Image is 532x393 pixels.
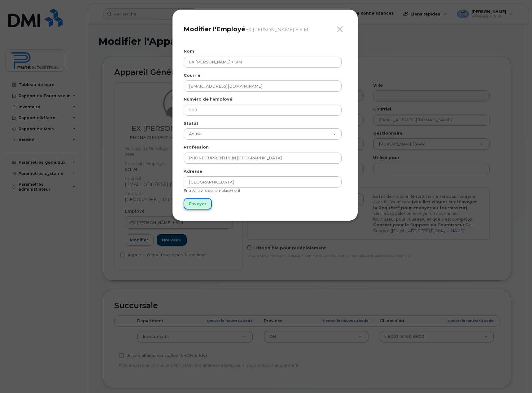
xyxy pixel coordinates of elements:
label: Numéro de l'employé [184,96,232,102]
label: Statut [184,120,198,126]
label: Profession [184,144,209,150]
input: Envoyer [184,198,212,209]
label: Nom [184,48,194,54]
h4: Modifier l'Employé [184,25,347,33]
label: Adresse [184,168,202,174]
small: Entrez la ville ou l'emplacement [184,188,241,193]
label: Courriel [184,72,202,78]
small: EX [PERSON_NAME] + SIM [245,27,308,32]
